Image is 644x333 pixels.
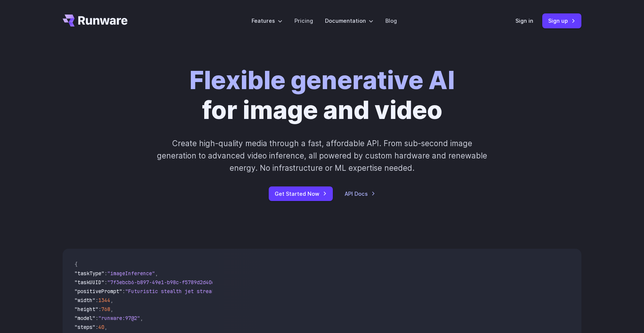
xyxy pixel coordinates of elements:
[515,16,533,25] a: Sign in
[269,186,333,201] a: Get Started Now
[110,297,113,304] span: ,
[98,297,110,304] span: 1344
[294,16,313,25] a: Pricing
[104,279,107,286] span: :
[189,65,455,95] strong: Flexible generative AI
[104,270,107,277] span: :
[95,297,98,304] span: :
[75,270,104,277] span: "taskType"
[75,306,98,312] span: "height"
[110,306,113,312] span: ,
[75,279,104,286] span: "taskUUID"
[107,270,155,277] span: "imageInference"
[75,315,95,321] span: "model"
[189,66,455,125] h1: for image and video
[156,137,488,175] p: Create high-quality media through a fast, affordable API. From sub-second image generation to adv...
[101,306,110,312] span: 768
[125,288,397,295] span: "Futuristic stealth jet streaking through a neon-lit cityscape with glowing purple exhaust"
[140,315,143,321] span: ,
[252,16,282,25] label: Features
[75,288,122,295] span: "positivePrompt"
[98,315,140,321] span: "runware:97@2"
[107,279,221,286] span: "7f3ebcb6-b897-49e1-b98c-f5789d2d40d7"
[325,16,373,25] label: Documentation
[122,288,125,295] span: :
[104,324,107,330] span: ,
[75,324,95,330] span: "steps"
[95,315,98,321] span: :
[95,324,98,330] span: :
[98,324,104,330] span: 40
[542,13,581,28] a: Sign up
[155,270,158,277] span: ,
[98,306,101,312] span: :
[75,261,78,268] span: {
[63,15,127,26] a: Go to /
[345,189,375,198] a: API Docs
[385,16,397,25] a: Blog
[75,297,95,304] span: "width"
